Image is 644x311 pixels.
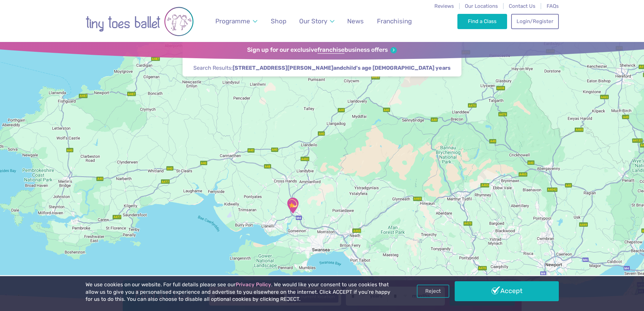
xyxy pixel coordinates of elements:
div: Canolfan Gwili Centre: Hendy Community… [284,197,301,214]
strong: and [233,65,451,71]
a: Reject [417,285,449,297]
a: Sign up for our exclusivefranchisebusiness offers [247,46,397,54]
span: Our Story [299,17,327,25]
a: Find a Class [457,14,507,29]
a: Reviews [434,3,454,9]
p: We use cookies on our website. For full details please see our . We would like your consent to us... [86,281,393,303]
a: Shop [267,13,289,29]
a: News [344,13,367,29]
strong: franchise [317,46,344,54]
span: Programme [215,17,250,25]
a: Programme [212,13,260,29]
a: Privacy Policy [236,282,271,288]
span: News [347,17,364,25]
a: Contact Us [509,3,535,9]
a: Franchising [374,13,415,29]
img: tiny toes ballet [86,4,194,39]
span: child's age [DEMOGRAPHIC_DATA] years [343,64,451,72]
a: Accept [455,281,559,301]
span: [STREET_ADDRESS][PERSON_NAME] [233,64,333,72]
a: FAQs [547,3,559,9]
span: Franchising [377,17,412,25]
span: Shop [271,17,286,25]
a: Our Story [296,13,337,29]
a: Our Locations [465,3,498,9]
a: Login/Register [511,14,558,29]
